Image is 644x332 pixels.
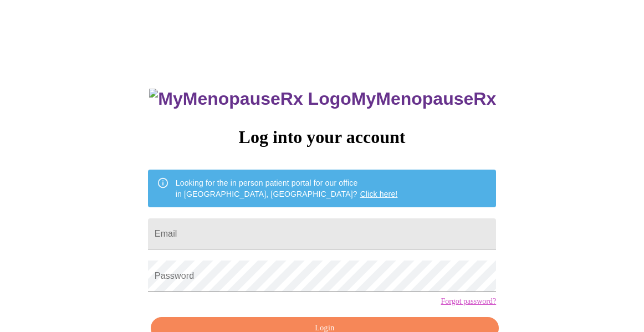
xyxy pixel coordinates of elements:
h3: Log into your account [148,127,496,147]
div: Looking for the in person patient portal for our office in [GEOGRAPHIC_DATA], [GEOGRAPHIC_DATA]? [176,173,398,204]
a: Forgot password? [441,297,496,306]
h3: MyMenopauseRx [149,89,496,109]
a: Click here! [360,190,398,198]
img: MyMenopauseRx Logo [149,89,351,109]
